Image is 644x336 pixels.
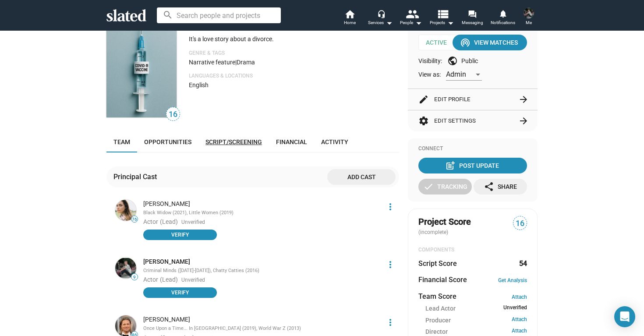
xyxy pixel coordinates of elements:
span: View as: [418,71,441,79]
mat-icon: check [423,181,434,192]
span: Verify [149,288,212,297]
span: Home [344,18,356,28]
div: People [400,18,422,28]
span: Actor [143,276,158,283]
span: Verify [149,230,212,239]
span: Team [113,138,130,145]
div: Services [368,18,393,28]
div: Open Intercom Messenger [614,306,635,327]
span: Project Score [418,216,471,228]
button: Tracking [418,179,472,195]
p: Languages & Locations [189,73,399,80]
span: Activity [321,138,348,145]
div: Connect [418,145,527,152]
a: Attach [512,316,527,325]
img: florence pugh [115,200,136,221]
div: Post Update [447,158,499,173]
span: | [235,59,237,66]
span: (Lead) [160,218,178,225]
mat-icon: share [484,181,494,192]
button: Services [365,9,396,28]
p: It's a love story about a divorce. [189,35,399,43]
span: 76 [131,217,138,222]
div: View Matches [462,35,518,50]
mat-icon: arrow_forward [518,94,529,105]
span: (incomplete) [418,229,450,235]
span: English [189,81,209,88]
div: Visibility: Public [418,56,527,66]
button: View Matches [453,35,527,50]
a: Activity [314,131,355,152]
mat-icon: arrow_drop_down [445,18,456,28]
p: Genre & Tags [189,50,399,57]
mat-icon: more_vert [385,259,396,270]
mat-icon: people [406,7,418,20]
span: (Lead) [160,276,178,283]
button: Edit Profile [418,89,527,110]
button: Matthew GrathwolMe [518,6,539,29]
span: Actor [143,218,158,225]
a: Financial [269,131,314,152]
mat-icon: post_add [445,160,456,171]
span: Unverified [181,277,205,284]
div: Principal Cast [113,172,160,181]
span: Director [425,328,448,336]
mat-icon: arrow_drop_down [384,18,394,28]
span: Admin [446,70,466,78]
span: Messaging [462,18,483,28]
mat-icon: arrow_drop_down [413,18,424,28]
span: Unverified [503,304,527,313]
button: Verify [143,230,217,240]
span: Notifications [491,18,515,28]
div: COMPONENTS [418,247,527,254]
button: People [396,9,426,28]
a: Attach [512,328,527,336]
mat-icon: home [344,9,355,19]
div: Black Widow (2021), Little Women (2019) [143,210,380,216]
a: Team [106,131,137,152]
button: Verify [143,287,217,298]
mat-icon: notifications [499,9,507,18]
img: Matthew Grathwol [115,258,136,279]
a: Messaging [457,9,488,28]
span: Producer [425,316,451,325]
input: Search people and projects [157,7,281,23]
div: [PERSON_NAME] [143,200,380,208]
a: Attach [512,294,527,300]
dt: Financial Score [418,275,467,284]
mat-icon: headset_mic [377,10,385,18]
span: 16 [513,218,527,230]
span: 9 [131,275,138,280]
span: Opportunities [144,138,191,145]
img: Minnesota: Vaccine [106,14,177,117]
span: Drama [237,59,255,66]
a: Get Analysis [498,277,527,283]
mat-icon: more_vert [385,202,396,212]
div: Tracking [423,179,467,195]
span: Active [418,35,460,50]
mat-icon: view_list [436,7,449,20]
span: Narrative feature [189,59,235,66]
span: Script/Screening [205,138,262,145]
button: Projects [426,9,457,28]
span: Lead Actor [425,304,456,313]
div: Share [484,179,517,195]
span: Unverified [181,219,205,226]
div: Once Upon a Time... In [GEOGRAPHIC_DATA] (2019), World War Z (2013) [143,325,380,332]
span: Financial [276,138,307,145]
button: Post Update [418,158,527,173]
mat-icon: settings [418,116,429,126]
button: Add cast [327,169,396,185]
dt: Team Score [418,292,456,301]
mat-icon: forum [468,10,476,18]
div: [PERSON_NAME] [143,315,380,324]
mat-icon: edit [418,94,429,105]
dt: Script Score [418,259,457,268]
span: Projects [430,18,454,28]
dd: 54 [519,259,527,268]
mat-icon: arrow_forward [518,116,529,126]
span: Me [526,18,532,28]
button: Edit Settings [418,110,527,131]
mat-icon: wifi_tethering [460,37,471,48]
mat-icon: public [447,56,458,66]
